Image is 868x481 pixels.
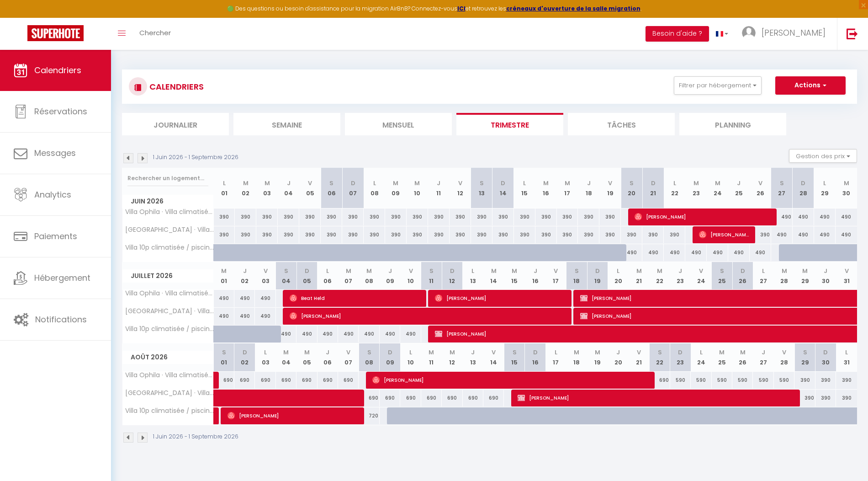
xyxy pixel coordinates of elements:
th: 22 [649,343,670,371]
div: 490 [664,244,685,261]
li: Journalier [122,113,229,135]
th: 28 [774,343,794,371]
abbr: D [351,179,355,187]
th: 19 [587,262,608,290]
th: 25 [728,168,750,208]
th: 05 [299,168,321,208]
div: 390 [428,208,450,225]
h3: CALENDRIERS [147,76,204,97]
th: 17 [545,262,566,290]
abbr: M [450,348,455,357]
div: 390 [256,226,278,243]
abbr: M [304,348,310,357]
p: 1 Juin 2026 - 1 Septembre 2026 [153,153,238,162]
div: 390 [621,226,642,243]
div: 390 [557,208,578,225]
th: 07 [342,168,364,208]
abbr: V [637,348,641,357]
th: 04 [278,168,299,208]
th: 18 [566,343,587,371]
div: 490 [685,244,707,261]
abbr: D [533,348,538,357]
abbr: M [844,179,849,187]
div: 390 [578,226,599,243]
th: 17 [545,343,566,371]
th: 10 [400,262,421,290]
th: 21 [629,262,649,290]
abbr: M [782,267,787,275]
th: 25 [712,343,732,371]
th: 21 [629,343,649,371]
abbr: S [720,267,724,275]
th: 24 [707,168,728,208]
th: 16 [525,262,545,290]
abbr: V [758,179,762,187]
th: 22 [664,168,685,208]
div: 490 [214,290,234,307]
div: 490 [728,244,750,261]
th: 12 [442,343,462,371]
span: Villa 10p climatisée / piscine chauffée [124,244,215,251]
div: 390 [235,226,256,243]
th: 30 [836,168,857,208]
div: 490 [296,326,317,342]
abbr: V [608,179,612,187]
th: 03 [255,343,275,371]
abbr: D [450,267,455,275]
abbr: L [823,179,826,187]
th: 09 [380,262,400,290]
abbr: S [284,267,288,275]
abbr: J [824,267,827,275]
th: 10 [407,168,428,208]
th: 15 [514,168,535,208]
th: 11 [421,262,442,290]
div: 490 [771,208,793,225]
th: 29 [814,168,836,208]
th: 30 [815,343,836,371]
th: 13 [471,168,492,208]
abbr: J [534,267,537,275]
abbr: M [265,179,270,187]
span: [PERSON_NAME] [635,208,771,225]
li: Semaine [233,113,340,135]
abbr: M [565,179,570,187]
abbr: M [346,267,351,275]
span: Réservations [34,106,87,117]
th: 29 [794,262,815,290]
th: 14 [483,343,504,371]
th: 03 [256,168,278,208]
div: 490 [255,290,275,307]
abbr: M [636,267,642,275]
th: 30 [815,262,836,290]
div: 390 [557,226,578,243]
span: Chercher [139,28,171,37]
th: 22 [649,262,670,290]
img: logout [847,28,858,39]
th: 16 [525,343,545,371]
div: 390 [407,226,428,243]
abbr: J [678,267,682,275]
abbr: V [554,267,558,275]
abbr: M [693,179,699,187]
abbr: L [762,267,765,275]
div: 390 [450,208,471,225]
abbr: L [673,179,676,187]
abbr: M [491,267,497,275]
a: ICI [457,5,466,12]
button: Ouvrir le widget de chat LiveChat [7,4,35,31]
div: 390 [578,208,599,225]
th: 13 [463,262,483,290]
th: 10 [400,343,421,371]
th: 31 [836,262,857,290]
th: 01 [214,343,234,371]
div: 490 [836,208,857,225]
span: Villa 10p climatisée / piscine chauffée [124,326,215,332]
abbr: S [429,267,434,275]
th: 11 [428,168,450,208]
abbr: D [595,267,600,275]
div: 390 [299,208,321,225]
abbr: L [617,267,619,275]
span: Notifications [35,314,87,325]
th: 20 [608,262,629,290]
span: Beat Held [290,289,426,307]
